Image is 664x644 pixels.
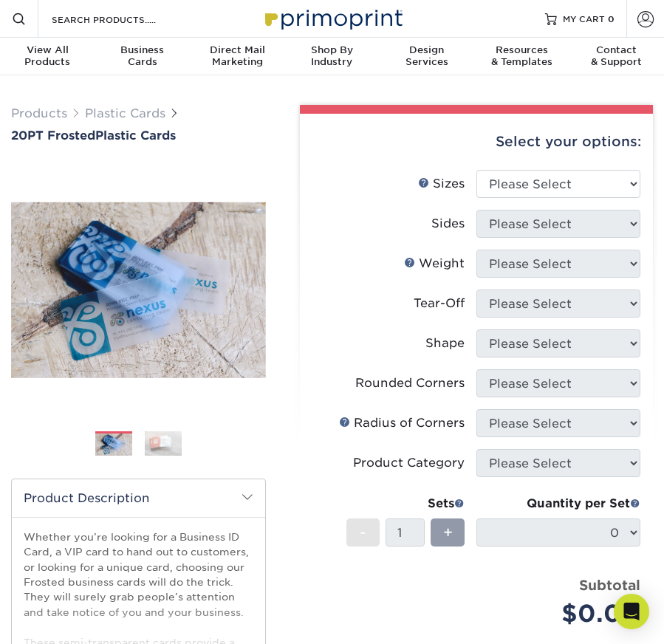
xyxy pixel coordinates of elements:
[312,114,641,170] div: Select your options:
[11,129,266,143] h1: Plastic Cards
[95,38,189,77] a: BusinessCards
[569,38,664,77] a: Contact& Support
[608,13,615,24] span: 0
[476,495,640,513] div: Quantity per Set
[339,414,465,432] div: Radius of Corners
[190,44,284,68] div: Marketing
[346,495,465,513] div: Sets
[353,454,465,472] div: Product Category
[569,44,664,68] div: & Support
[11,129,95,143] span: 20PT Frosted
[380,38,474,77] a: DesignServices
[11,202,266,377] img: 20PT Frosted 01
[414,295,465,312] div: Tear-Off
[404,255,465,273] div: Weight
[380,44,474,68] div: Services
[474,44,569,56] span: Resources
[95,431,132,457] img: Plastic Cards 01
[360,521,366,544] span: -
[259,2,406,34] img: Primoprint
[12,479,265,517] h2: Product Description
[95,44,189,68] div: Cards
[284,44,379,68] div: Industry
[284,38,379,77] a: Shop ByIndustry
[563,13,605,25] span: MY CART
[190,38,284,77] a: Direct MailMarketing
[85,106,165,120] a: Plastic Cards
[487,596,640,631] div: $0.00
[474,38,569,77] a: Resources& Templates
[418,175,465,193] div: Sizes
[425,335,465,352] div: Shape
[431,215,465,233] div: Sides
[95,44,189,56] span: Business
[284,44,379,56] span: Shop By
[50,10,194,28] input: SEARCH PRODUCTS.....
[355,374,465,392] div: Rounded Corners
[11,106,67,120] a: Products
[11,129,266,143] a: 20PT FrostedPlastic Cards
[145,431,182,456] img: Plastic Cards 02
[380,44,474,56] span: Design
[614,594,649,629] div: Open Intercom Messenger
[569,44,664,56] span: Contact
[474,44,569,68] div: & Templates
[190,44,284,56] span: Direct Mail
[443,521,453,544] span: +
[579,577,640,593] strong: Subtotal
